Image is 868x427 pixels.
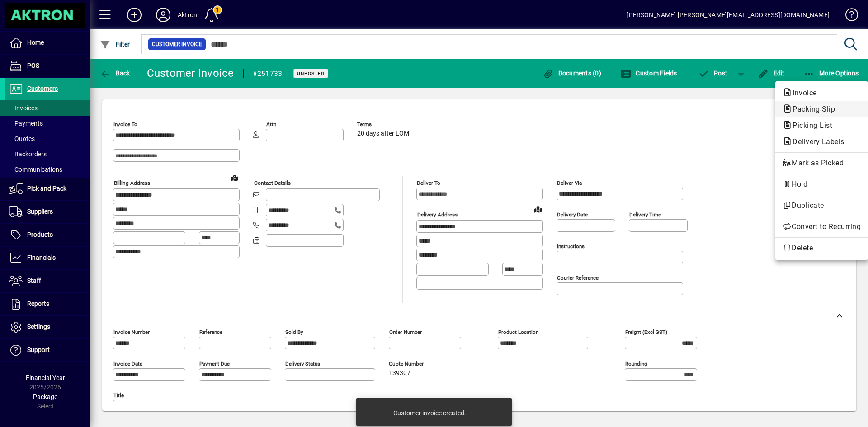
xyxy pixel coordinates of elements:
span: Packing Slip [783,105,840,113]
span: Picking List [783,121,837,130]
span: Convert to Recurring [783,221,861,232]
span: Mark as Picked [783,158,861,169]
span: Invoice [783,89,821,97]
span: Duplicate [783,200,861,211]
span: Hold [783,179,861,190]
span: Delivery Labels [783,137,849,146]
span: Delete [783,243,861,253]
